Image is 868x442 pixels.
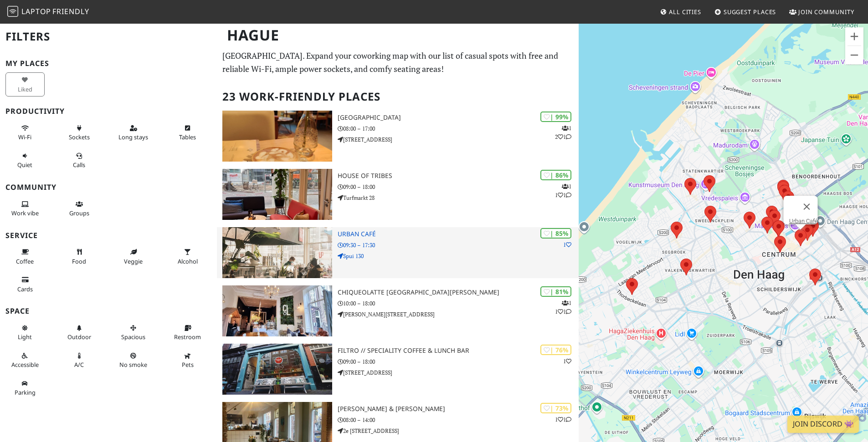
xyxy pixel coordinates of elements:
[540,403,571,413] div: | 73%
[222,285,332,336] img: Chiqueolatte Den Haag
[338,289,579,296] h3: Chiqueolatte [GEOGRAPHIC_DATA][PERSON_NAME]
[338,427,579,435] p: 2e [STREET_ADDRESS]
[338,416,579,424] p: 08:00 – 14:00
[338,230,579,238] h3: Urban Café
[222,83,573,111] h2: 23 Work-Friendly Places
[222,169,332,220] img: House of Tribes
[338,172,579,180] h3: House of Tribes
[52,6,89,16] span: Friendly
[73,161,85,169] span: Video/audio calls
[114,244,153,269] button: Veggie
[555,299,571,316] p: 1 1 1
[60,320,99,345] button: Outdoor
[7,6,18,17] img: LaptopFriendly
[5,59,211,68] h3: My Places
[69,133,90,141] span: Power sockets
[168,320,207,345] button: Restroom
[222,227,332,278] img: Urban Café
[563,357,571,366] p: 1
[15,388,36,396] span: Parking
[338,252,579,260] p: Spui 130
[124,257,143,265] span: Veggie
[18,333,32,341] span: Natural light
[21,6,51,16] span: Laptop
[338,405,579,413] h3: [PERSON_NAME] & [PERSON_NAME]
[338,368,579,377] p: [STREET_ADDRESS]
[5,23,211,51] h2: Filters
[72,257,86,265] span: Food
[5,320,45,345] button: Light
[60,197,99,221] button: Groups
[168,121,207,145] button: Tables
[220,23,577,48] h1: Hague
[798,8,854,16] span: Join Community
[60,148,99,173] button: Calls
[5,183,211,192] h3: Community
[7,4,89,20] a: LaptopFriendly LaptopFriendly
[5,376,45,400] button: Parking
[121,333,145,341] span: Spacious
[555,415,571,424] p: 1 1
[217,285,579,336] a: Chiqueolatte Den Haag | 81% 111 Chiqueolatte [GEOGRAPHIC_DATA][PERSON_NAME] 10:00 – 18:00 [PERSON...
[74,361,84,369] span: Air conditioned
[179,133,196,141] span: Work-friendly tables
[217,111,579,162] a: Barista Cafe Frederikstraat | 99% 121 [GEOGRAPHIC_DATA] 08:00 – 17:00 [STREET_ADDRESS]
[786,4,858,20] a: Join Community
[18,133,31,141] span: Stable Wi-Fi
[796,196,817,218] button: Sluiten
[555,124,571,141] p: 1 2 1
[338,241,579,249] p: 09:30 – 17:30
[60,121,99,145] button: Sockets
[168,244,207,269] button: Alcohol
[222,111,332,162] img: Barista Cafe Frederikstraat
[114,121,153,145] button: Long stays
[540,228,571,239] div: | 85%
[563,240,571,249] p: 1
[338,310,579,319] p: [PERSON_NAME][STREET_ADDRESS]
[338,299,579,308] p: 10:00 – 18:00
[845,46,863,64] button: Uitzoomen
[338,135,579,144] p: [STREET_ADDRESS]
[5,348,45,372] button: Accessible
[11,209,39,217] span: People working
[5,197,45,221] button: Work vibe
[69,209,89,217] span: Group tables
[789,218,817,224] a: Urban Café
[222,344,332,395] img: Filtro // Speciality Coffee & Lunch Bar
[5,244,45,269] button: Coffee
[5,231,211,240] h3: Service
[338,124,579,133] p: 08:00 – 17:00
[845,27,863,46] button: Inzoomen
[118,133,148,141] span: Long stays
[168,348,207,372] button: Pets
[11,361,39,369] span: Accessible
[16,257,34,265] span: Coffee
[338,183,579,191] p: 09:00 – 18:00
[656,4,705,20] a: All Cities
[540,170,571,180] div: | 86%
[178,257,198,265] span: Alcohol
[540,345,571,355] div: | 76%
[555,182,571,199] p: 1 1 1
[17,161,32,169] span: Quiet
[5,121,45,145] button: Wi-Fi
[217,227,579,278] a: Urban Café | 85% 1 Urban Café 09:30 – 17:30 Spui 130
[217,344,579,395] a: Filtro // Speciality Coffee & Lunch Bar | 76% 1 Filtro // Speciality Coffee & Lunch Bar 09:00 – 1...
[669,8,701,16] span: All Cities
[540,286,571,297] div: | 81%
[338,193,579,202] p: Turfmarkt 28
[540,112,571,122] div: | 99%
[5,148,45,173] button: Quiet
[5,107,211,116] h3: Productivity
[711,4,780,20] a: Suggest Places
[67,333,91,341] span: Outdoor area
[114,320,153,345] button: Spacious
[5,272,45,296] button: Cards
[217,169,579,220] a: House of Tribes | 86% 111 House of Tribes 09:00 – 18:00 Turfmarkt 28
[17,285,33,293] span: Credit cards
[724,8,776,16] span: Suggest Places
[119,361,147,369] span: Smoke free
[174,333,201,341] span: Restroom
[5,307,211,315] h3: Space
[60,244,99,269] button: Food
